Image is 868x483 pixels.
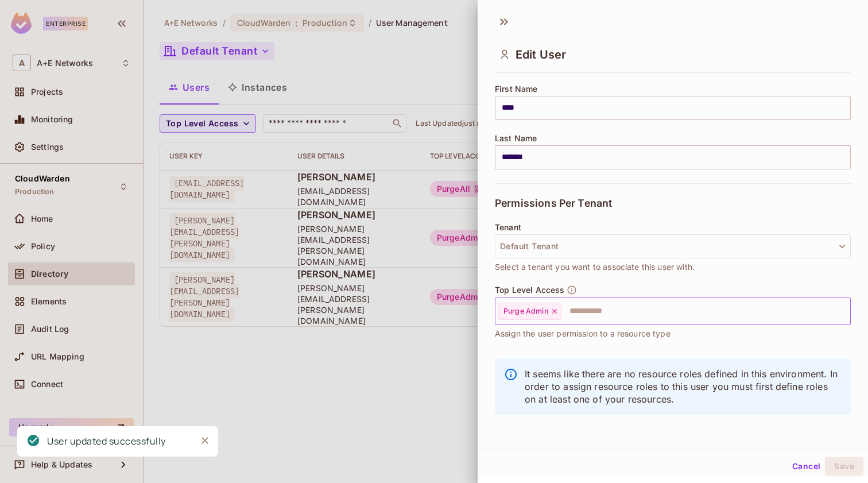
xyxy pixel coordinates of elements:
span: Assign the user permission to a resource type [495,327,671,340]
span: First Name [495,84,538,94]
button: Default Tenant [495,234,851,258]
span: Edit User [516,48,566,61]
button: Cancel [788,457,825,476]
span: Last Name [495,134,537,143]
div: Purge Admin [498,303,561,320]
button: Open [844,310,847,312]
span: Top Level Access [495,285,564,295]
button: Save [825,457,863,476]
span: Permissions Per Tenant [495,198,612,209]
span: Tenant [495,223,521,232]
span: Purge Admin [503,307,548,316]
div: User updated successfully [47,434,166,449]
button: Close [196,432,214,449]
p: It seems like there are no resource roles defined in this environment. In order to assign resourc... [525,368,842,405]
span: Select a tenant you want to associate this user with. [495,261,695,273]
